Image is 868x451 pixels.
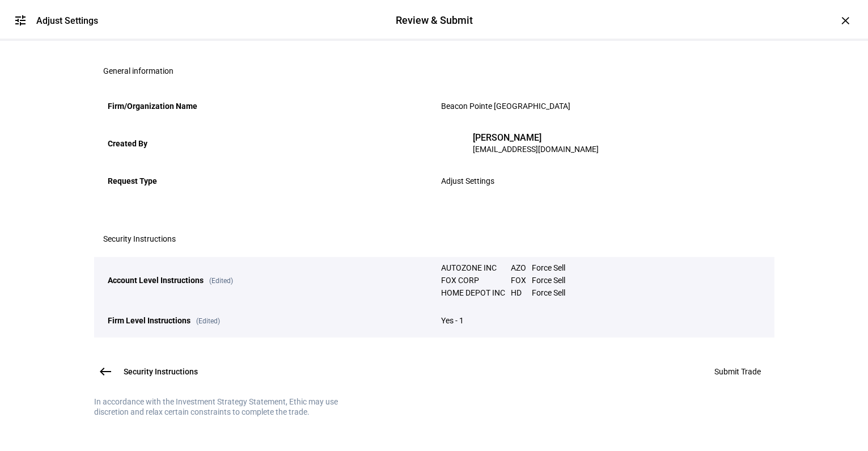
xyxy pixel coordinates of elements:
[108,134,427,153] div: Created By
[124,366,198,377] span: Security Instructions
[714,367,761,376] span: Submit Trade
[511,286,532,299] td: HD
[108,311,427,330] div: Firm Level Instructions
[103,66,173,75] h3: General information
[441,176,494,186] span: Adjust Settings
[441,286,511,299] td: HOME DEPOT INC
[94,360,211,383] button: Security Instructions
[204,277,233,285] span: (Edited)
[103,234,176,243] h3: Security Instructions
[108,97,427,115] div: Firm/Organization Name
[99,365,112,378] mat-icon: west
[532,274,565,286] td: Force Sell
[14,14,27,27] mat-icon: tune
[532,286,565,299] td: Force Sell
[511,274,532,286] td: FOX
[441,102,570,111] span: Beacon Pointe [GEOGRAPHIC_DATA]
[36,15,98,26] div: Adjust Settings
[190,317,220,325] span: (Edited)
[108,271,427,289] div: Account Level Instructions
[511,262,532,274] td: AZO
[836,11,854,29] div: ×
[441,132,464,155] div: LW
[532,262,565,274] td: Force Sell
[94,397,366,417] div: In accordance with the Investment Strategy Statement, Ethic may use discretion and relax certain ...
[441,316,464,325] span: Yes - 1
[108,172,427,190] div: Request Type
[441,262,511,274] td: AUTOZONE INC
[701,360,774,383] button: Submit Trade
[396,13,473,28] div: Review & Submit
[441,274,511,286] td: FOX CORP
[473,144,599,155] div: [EMAIL_ADDRESS][DOMAIN_NAME]
[473,132,599,144] div: [PERSON_NAME]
